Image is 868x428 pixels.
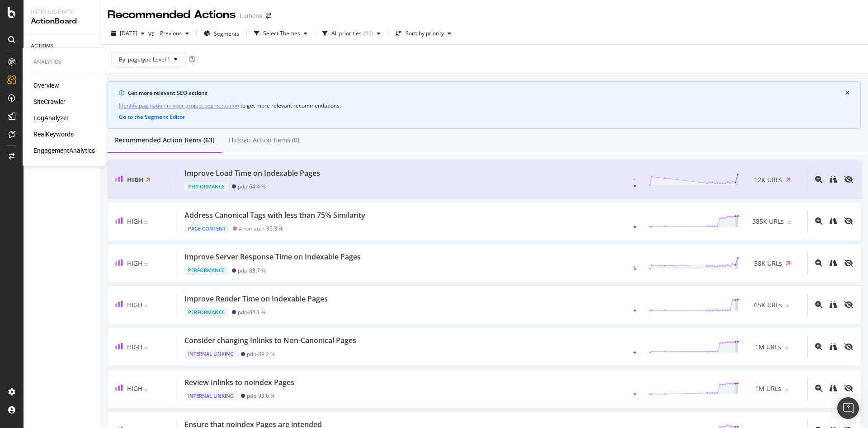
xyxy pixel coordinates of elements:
[184,308,228,317] div: Performance
[111,52,185,66] button: By: pagetype Level 1
[785,347,788,349] img: Equal
[184,210,365,221] div: Address Canonical Tags with less than 75% Similarity
[830,301,837,308] div: binoculars
[815,176,822,183] div: magnifying-glass-plus
[200,26,243,41] button: Segments
[392,26,455,41] button: Sort: by priority
[108,26,148,41] button: [DATE]
[144,305,148,307] img: Equal
[144,347,148,349] img: Equal
[247,392,275,399] div: pdp - 93.6 %
[844,301,853,308] div: eye-slash
[184,182,228,191] div: Performance
[156,29,182,37] span: Previous
[752,217,784,226] span: 385K URLs
[184,391,237,400] div: Internal Linking
[830,175,837,184] a: binoculars
[830,217,837,225] div: binoculars
[319,26,384,41] button: All priorities(60)
[240,11,262,20] div: Lumens
[815,343,822,350] div: magnifying-glass-plus
[156,26,193,41] button: Previous
[830,259,837,267] div: binoculars
[830,176,837,183] div: binoculars
[830,259,837,268] a: binoculars
[754,301,782,310] span: 65K URLs
[33,130,74,139] a: RealKeywords
[119,56,170,63] span: By: pagetype Level 1
[120,29,137,37] span: 2025 Aug. 3rd
[754,175,782,184] span: 12K URLs
[31,42,53,51] div: ACTIONS
[33,97,66,106] a: SiteCrawler
[754,259,782,268] span: 58K URLs
[184,224,229,233] div: Page Content
[815,385,822,392] div: magnifying-glass-plus
[184,168,320,179] div: Improve Load Time on Indexable Pages
[844,259,853,267] div: eye-slash
[128,89,845,97] div: Get more relevant SEO actions
[844,343,853,350] div: eye-slash
[31,7,93,16] div: Intelligence
[844,385,853,392] div: eye-slash
[785,389,788,391] img: Equal
[31,42,94,51] a: ACTIONS
[184,252,361,262] div: Improve Server Response Time on Indexable Pages
[238,309,266,315] div: pdp - 85.1 %
[229,136,299,145] div: Hidden Action Items (0)
[184,335,356,346] div: Consider changing Inlinks to Non-Canonical Pages
[830,343,837,351] a: binoculars
[250,26,311,41] button: Select Themes
[184,294,328,304] div: Improve Render Time on Indexable Pages
[263,31,300,36] div: Select Themes
[127,259,142,268] span: High
[331,31,362,36] div: All priorities
[127,217,142,226] span: High
[830,343,837,350] div: binoculars
[239,225,283,232] div: #nomatch - 35.3 %
[31,16,93,27] div: ActionBoard
[266,13,271,19] div: arrow-right-arrow-left
[786,305,789,307] img: Equal
[238,183,266,190] div: pdp - 64.4 %
[406,31,444,36] div: Sort: by priority
[144,263,148,266] img: Equal
[127,175,144,184] span: High
[844,176,853,183] div: eye-slash
[184,266,228,275] div: Performance
[755,343,781,352] span: 1M URLs
[247,351,275,357] div: pdp - 89.2 %
[119,101,849,110] div: to get more relevant recommendations .
[127,301,142,309] span: High
[214,30,239,38] span: Segments
[184,349,237,358] div: Internal Linking
[33,146,95,155] a: EngagementAnalytics
[815,301,822,308] div: magnifying-glass-plus
[33,113,69,122] a: LogAnalyzer
[843,88,852,98] button: close banner
[837,397,859,419] div: Open Intercom Messenger
[33,81,59,90] a: Overview
[144,389,148,391] img: Equal
[115,136,214,145] div: Recommended Action Items (63)
[127,384,142,393] span: High
[119,101,239,110] a: Identify pagination in your project segmentation
[184,377,294,388] div: Review Inlinks to noindex Pages
[127,343,142,351] span: High
[830,384,837,393] a: binoculars
[830,217,837,226] a: binoculars
[830,385,837,392] div: binoculars
[788,221,791,224] img: Equal
[815,259,822,267] div: magnifying-glass-plus
[108,7,236,23] div: Recommended Actions
[148,29,156,38] span: vs
[33,58,95,66] div: Analytics
[363,31,373,36] div: ( 60 )
[830,301,837,309] a: binoculars
[755,384,781,393] span: 1M URLs
[119,114,185,120] button: Go to the Segment Editor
